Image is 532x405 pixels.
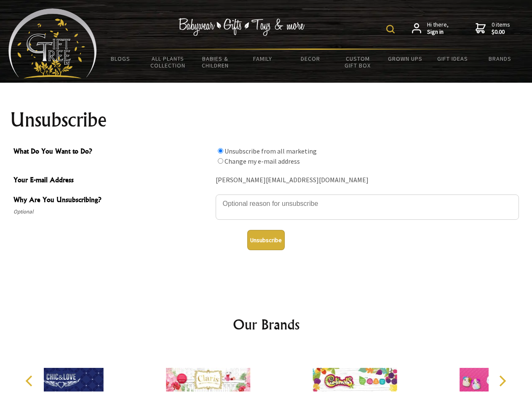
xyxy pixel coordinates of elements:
[218,158,223,164] input: What Do You Want to Do?
[476,21,510,36] a: 0 items$0.00
[179,18,305,36] img: Babywear - Gifts - Toys & more
[10,110,522,130] h1: Unsubscribe
[144,50,192,74] a: All Plants Collection
[17,314,516,335] h2: Our Brands
[492,28,510,36] strong: $0.00
[13,194,211,207] span: Why Are You Unsubscribing?
[8,8,97,78] img: Babyware - Gifts - Toys and more...
[13,175,211,187] span: Your E-mail Address
[429,50,476,67] a: Gift Ideas
[427,28,449,36] strong: Sign in
[476,50,524,67] a: Brands
[21,372,40,390] button: Previous
[97,50,144,67] a: BLOGS
[492,21,510,36] span: 0 items
[412,21,449,36] a: Hi there,Sign in
[239,50,287,67] a: Family
[13,207,211,217] span: Optional
[286,50,334,67] a: Decor
[493,372,511,390] button: Next
[386,25,395,33] img: product search
[216,174,519,187] div: [PERSON_NAME][EMAIL_ADDRESS][DOMAIN_NAME]
[381,50,429,67] a: Grown Ups
[225,157,300,165] label: Change my e-mail address
[427,21,449,36] span: Hi there,
[225,147,317,155] label: Unsubscribe from all marketing
[334,50,382,74] a: Custom Gift Box
[13,146,211,158] span: What Do You Want to Do?
[218,148,223,154] input: What Do You Want to Do?
[192,50,239,74] a: Babies & Children
[216,194,519,220] textarea: Why Are You Unsubscribing?
[247,230,285,250] button: Unsubscribe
